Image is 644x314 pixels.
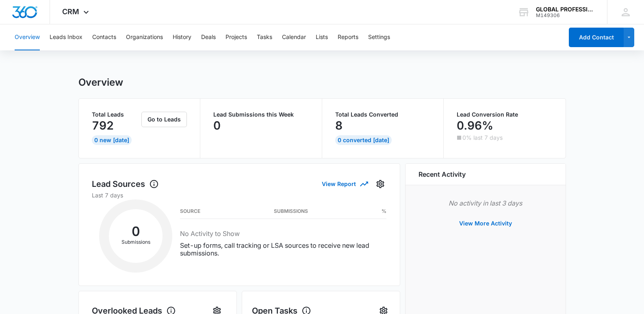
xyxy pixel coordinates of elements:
div: 0 New [DATE] [92,135,132,145]
button: View More Activity [451,214,520,233]
p: 792 [92,119,114,132]
p: Lead Submissions this Week [213,112,309,117]
p: 0 [213,119,221,132]
h2: 0 [109,226,163,237]
button: Reports [338,24,358,50]
button: Organizations [126,24,163,50]
p: No activity in last 3 days [418,198,553,208]
span: CRM [62,7,79,16]
p: 0.96% [457,119,493,132]
p: Submissions [109,238,163,246]
h3: Source [180,209,200,213]
h1: Overview [78,76,123,89]
button: Contacts [92,24,116,50]
button: Overview [15,24,40,50]
button: Tasks [257,24,272,50]
p: 0% last 7 days [462,135,503,141]
p: Last 7 days [92,191,387,199]
div: account name [536,6,595,13]
div: account id [536,13,595,18]
button: Settings [368,24,390,50]
p: Set-up forms, call tracking or LSA sources to receive new lead submissions. [180,242,386,257]
h1: Lead Sources [92,178,159,190]
p: Lead Conversion Rate [457,112,553,117]
button: Lists [316,24,328,50]
p: 8 [335,119,343,132]
div: 0 Converted [DATE] [335,135,392,145]
button: Deals [201,24,216,50]
h3: Submissions [274,209,308,213]
button: Calendar [282,24,306,50]
p: Total Leads [92,112,140,117]
button: Projects [226,24,247,50]
button: History [173,24,191,50]
button: Add Contact [569,28,624,47]
h3: % [382,209,386,213]
button: Settings [374,178,387,191]
a: Go to Leads [141,116,187,123]
button: Go to Leads [141,112,187,127]
h6: Recent Activity [418,169,466,179]
p: Total Leads Converted [335,112,431,117]
button: Leads Inbox [50,24,82,50]
button: View Report [322,177,367,191]
h3: No Activity to Show [180,229,386,238]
